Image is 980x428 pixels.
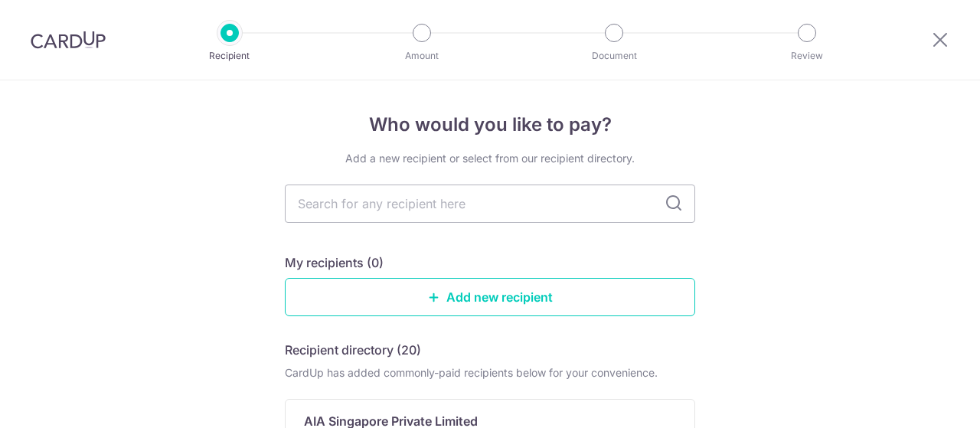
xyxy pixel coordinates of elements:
[31,31,106,49] img: CardUp
[365,48,479,64] p: Amount
[557,48,671,64] p: Document
[750,48,864,64] p: Review
[173,48,286,64] p: Recipient
[285,253,384,272] h5: My recipients (0)
[285,151,695,166] div: Add a new recipient or select from our recipient directory.
[285,341,421,359] h5: Recipient directory (20)
[285,185,695,223] input: Search for any recipient here
[285,365,695,381] div: CardUp has added commonly-paid recipients below for your convenience.
[285,111,695,139] h4: Who would you like to pay?
[285,278,695,316] a: Add new recipient
[882,382,965,420] iframe: Opens a widget where you can find more information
